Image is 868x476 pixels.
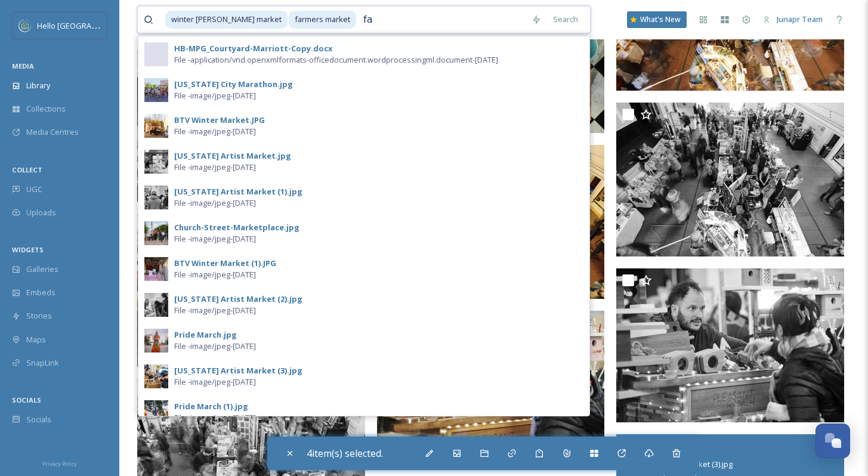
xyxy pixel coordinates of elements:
[174,233,256,245] span: File - image/jpeg - [DATE]
[26,287,55,298] span: Embeds
[26,357,59,369] span: SnapLink
[627,11,687,28] a: What's New
[174,186,302,197] div: [US_STATE] Artist Market (1).jpg
[174,341,256,352] span: File - image/jpeg - [DATE]
[174,150,291,162] div: [US_STATE] Artist Market.jpg
[174,258,276,269] div: BTV Winter Market (1).JPG
[137,213,368,367] img: Vermont Artist Market (26).jpg
[616,103,847,256] img: Vermont Artist Market (46).jpg
[174,365,302,376] div: [US_STATE] Artist Market (3).jpg
[144,150,168,174] img: 416b434d-0dc3-411d-ad22-ec64bfbd8c60.jpg
[174,412,256,424] span: File - image/jpeg - [DATE]
[144,257,168,281] img: 37c91958-50dc-4b41-899b-b970b7ce6859.jpg
[174,329,237,341] div: Pride March.jpg
[174,54,498,66] span: File - application/vnd.openxmlformats-officedocument.wordprocessingml.document - [DATE]
[26,414,51,425] span: Socials
[12,245,44,254] span: WIDGETS
[144,114,168,138] img: 064e0f8f-1b00-41ab-a7cc-be09cc2fbdba.jpg
[307,447,383,460] span: 4 item(s) selected.
[174,126,256,137] span: File - image/jpeg - [DATE]
[816,424,850,458] button: Open Chat
[757,8,829,31] a: Junapr Team
[26,184,42,195] span: UGC
[26,126,79,138] span: Media Centres
[165,11,288,28] span: winter [PERSON_NAME] market
[547,8,584,31] div: Search
[144,78,168,102] img: 53c792a8-7b71-43fb-bd45-29b200348195.jpg
[144,293,168,317] img: ec6bc9ff-0773-4900-870a-46695649d5ac.jpg
[174,115,265,126] div: BTV Winter Market.JPG
[144,221,168,245] img: cf299b6f-f7ad-4649-a0a0-b2f4df8c23e2.jpg
[19,20,31,32] img: images.png
[144,400,168,424] img: 348d3d99-3912-483c-86d8-51b41a6266c4.jpg
[12,165,42,174] span: COLLECT
[174,401,248,412] div: Pride March (1).jpg
[174,43,332,54] div: HB-MPG_Courtyard-Marriott-Copy.docx
[26,80,50,91] span: Library
[174,305,256,316] span: File - image/jpeg - [DATE]
[144,364,168,388] img: 4f470379-37c2-464a-9f53-50d3285fc051.jpg
[174,376,256,388] span: File - image/jpeg - [DATE]
[12,61,34,70] span: MEDIA
[174,269,256,280] span: File - image/jpeg - [DATE]
[137,50,365,202] img: Vermont Artist Market (33).jpg
[42,460,77,468] span: Privacy Policy
[174,90,256,101] span: File - image/jpeg - [DATE]
[174,197,256,209] span: File - image/jpeg - [DATE]
[26,334,46,345] span: Maps
[144,329,168,353] img: 8e9860f5-5a04-48f5-8d4c-31edcbd4407a.jpg
[174,79,293,90] div: [US_STATE] City Marathon.jpg
[26,103,66,115] span: Collections
[26,207,56,218] span: Uploads
[26,264,58,275] span: Galleries
[26,310,52,322] span: Stories
[777,14,823,24] span: Junapr Team
[42,456,77,470] a: Privacy Policy
[174,293,302,305] div: [US_STATE] Artist Market (2).jpg
[289,11,356,28] span: farmers market
[12,395,41,404] span: SOCIALS
[37,20,133,31] span: Hello [GEOGRAPHIC_DATA]
[174,222,299,233] div: Church-Street-Marketplace.jpg
[144,186,168,209] img: bfa65b23-babe-4fbf-9599-1ea12907e32f.jpg
[616,268,847,422] img: Vermont Artist Market (68).jpg
[174,162,256,173] span: File - image/jpeg - [DATE]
